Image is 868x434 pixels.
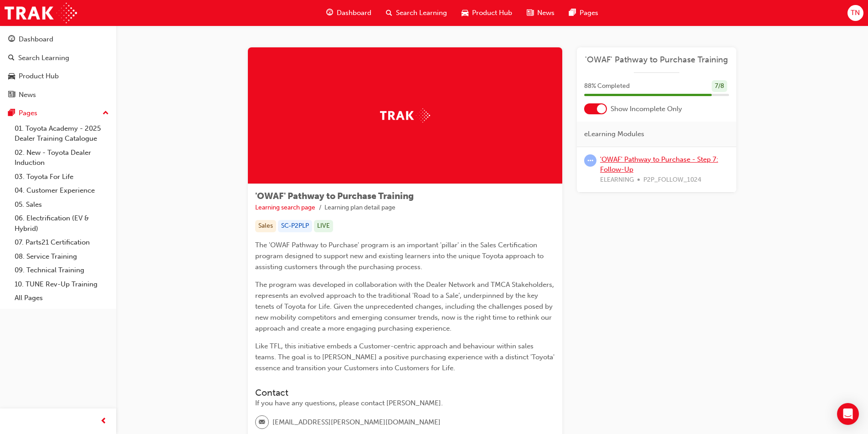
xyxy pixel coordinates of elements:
a: 04. Customer Experience [11,184,113,198]
span: TN [851,8,860,18]
a: 03. Toyota For Life [11,170,113,184]
span: Dashboard [337,8,371,18]
div: Dashboard [19,34,53,45]
a: Learning search page [255,204,315,211]
div: Open Intercom Messenger [837,403,859,425]
span: P2P_FOLLOW_1024 [643,175,701,185]
a: Dashboard [4,31,113,48]
div: Search Learning [18,53,69,63]
a: All Pages [11,291,113,305]
a: news-iconNews [519,4,562,22]
div: 7 / 8 [712,80,727,92]
h3: Contact [255,388,555,398]
span: search-icon [386,7,392,19]
a: 07. Parts21 Certification [11,235,113,250]
span: pages-icon [569,7,576,19]
button: Pages [4,105,113,122]
a: 10. TUNE Rev-Up Training [11,277,113,291]
a: pages-iconPages [562,4,606,22]
img: Trak [5,3,77,23]
span: news-icon [8,91,15,99]
a: News [4,87,113,103]
span: Show Incomplete Only [611,104,682,114]
span: up-icon [103,107,109,119]
span: Product Hub [472,8,512,18]
a: car-iconProduct Hub [454,4,519,22]
a: 05. Sales [11,198,113,212]
a: 01. Toyota Academy - 2025 Dealer Training Catalogue [11,122,113,146]
span: guage-icon [326,7,333,19]
a: 08. Service Training [11,250,113,264]
span: car-icon [8,72,15,81]
span: news-icon [527,7,534,19]
span: [EMAIL_ADDRESS][PERSON_NAME][DOMAIN_NAME] [272,417,441,428]
a: 06. Electrification (EV & Hybrid) [11,211,113,235]
span: prev-icon [100,416,107,427]
span: email-icon [259,417,265,429]
button: TN [847,5,863,21]
a: 09. Technical Training [11,263,113,277]
span: Search Learning [396,8,447,18]
span: search-icon [8,54,15,62]
a: search-iconSearch Learning [379,4,454,22]
span: eLearning Modules [584,129,644,139]
span: News [537,8,555,18]
a: guage-iconDashboard [319,4,379,22]
span: ELEARNING [600,175,634,185]
span: guage-icon [8,36,15,44]
li: Learning plan detail page [324,203,395,213]
span: car-icon [462,7,468,19]
div: News [19,90,36,100]
div: LIVE [314,220,333,232]
div: Pages [19,108,37,118]
span: The program was developed in collaboration with the Dealer Network and TMCA Stakeholders, represe... [255,281,556,332]
img: Trak [380,108,430,123]
a: 'OWAF' Pathway to Purchase - Step 7: Follow-Up [600,155,718,174]
div: Sales [255,220,276,232]
span: 88 % Completed [584,81,630,92]
span: Like TFL, this initiative embeds a Customer-centric approach and behaviour within sales teams. Th... [255,342,556,372]
a: Search Learning [4,50,113,66]
span: The 'OWAF Pathway to Purchase' program is an important 'pillar' in the Sales Certification progra... [255,241,545,271]
a: 02. New - Toyota Dealer Induction [11,146,113,170]
span: 'OWAF' Pathway to Purchase Training [255,191,414,201]
div: Product Hub [19,71,59,82]
a: Product Hub [4,68,113,85]
div: If you have any questions, please contact [PERSON_NAME]. [255,398,555,408]
div: SC-P2PLP [278,220,312,232]
span: Pages [580,8,598,18]
span: learningRecordVerb_ATTEMPT-icon [584,154,596,167]
button: DashboardSearch LearningProduct HubNews [4,29,113,105]
a: 'OWAF' Pathway to Purchase Training [584,55,729,65]
span: pages-icon [8,109,15,117]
